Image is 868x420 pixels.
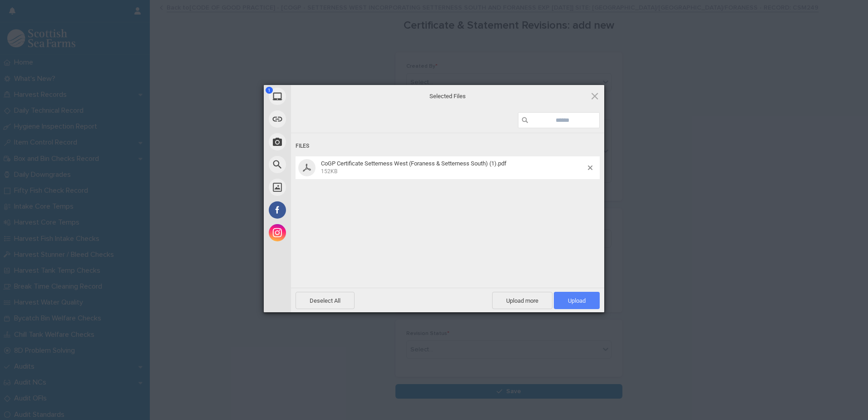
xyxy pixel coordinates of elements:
[264,199,373,221] div: Facebook
[296,292,355,309] span: Deselect All
[357,92,538,100] span: Selected Files
[318,160,588,175] span: CoGP Certificate Setterness West (Foraness & Setterness South) (1).pdf
[264,85,373,108] div: My Device
[264,130,373,153] div: Take Photo
[264,108,373,130] div: Link (URL)
[266,87,273,94] span: 1
[264,153,373,176] div: Web Search
[590,91,600,101] span: Click here or hit ESC to close picker
[321,168,337,175] span: 152KB
[554,292,600,309] span: Upload
[264,176,373,199] div: Unsplash
[321,160,507,167] span: CoGP Certificate Setterness West (Foraness & Setterness South) (1).pdf
[296,138,600,155] div: Files
[264,221,373,244] div: Instagram
[492,292,552,309] span: Upload more
[568,297,586,304] span: Upload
